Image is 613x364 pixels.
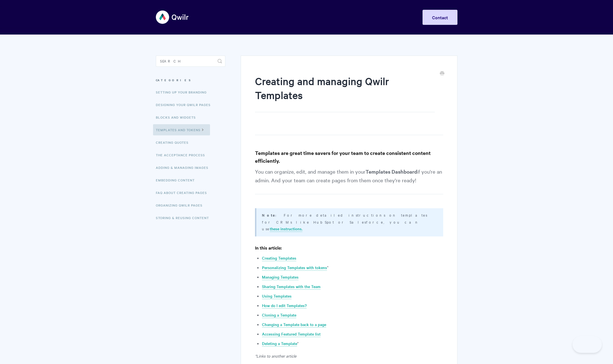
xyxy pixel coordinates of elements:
[573,336,602,353] iframe: Toggle Customer Support
[262,331,321,337] a: Accessing Featured Template list
[255,74,435,112] h1: Creating and managing Qwilr Templates
[262,212,275,218] b: Note
[262,312,296,318] a: Cloning a Template
[262,274,299,280] a: Managing Templates
[156,7,189,28] img: Qwilr Help Center
[156,56,225,67] input: Search
[156,149,209,161] a: The Acceptance Process
[262,293,292,299] a: Using Templates
[423,10,457,25] a: Contact
[255,245,282,251] strong: In this article:
[255,167,443,194] p: You can organize, edit, and manage them in your if you're an admin. And your team can create page...
[156,212,213,223] a: Storing & Reusing Content
[156,87,211,98] a: Setting up your Branding
[153,124,210,135] a: Templates and Tokens
[262,284,321,290] a: Sharing Templates with the Team
[156,75,225,85] h3: Categories
[156,99,215,110] a: Designing Your Qwilr Pages
[262,212,436,232] p: : For more detailed instructions on templates for CRMs like HubSpot or Salesforce, you can use
[156,187,211,198] a: FAQ About Creating Pages
[156,162,213,173] a: Adding & Managing Images
[366,168,417,175] strong: Templates Dashboard
[262,322,326,328] a: Changing a Template back to a page
[262,255,296,261] a: Creating Templates
[440,71,444,77] a: Print this Article
[156,174,199,186] a: Embedding Content
[156,137,193,148] a: Creating Quotes
[262,303,307,309] a: How do I edit Templates?
[156,112,200,123] a: Blocks and Widgets
[262,341,297,347] a: Deleting a Template
[270,226,302,232] a: these instructions.
[156,200,207,211] a: Organizing Qwilr Pages
[262,265,327,271] a: Personalizing Templates with tokens
[255,353,296,359] em: *Links to another article
[255,149,443,165] h3: Templates are great time savers for your team to create consistent content efficiently.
